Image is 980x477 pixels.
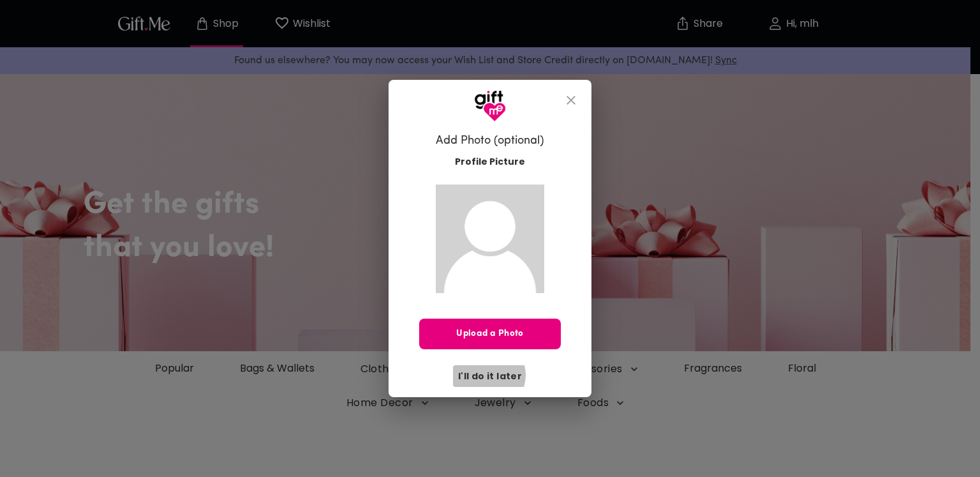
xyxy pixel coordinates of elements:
[455,155,525,169] span: Profile Picture
[436,185,544,293] img: Gift.me default profile picture
[556,85,586,116] button: close
[453,365,527,387] button: I'll do it later
[419,319,561,349] button: Upload a Photo
[474,90,506,122] img: GiftMe Logo
[436,133,544,149] h6: Add Photo (optional)
[458,369,522,383] span: I'll do it later
[419,327,561,341] span: Upload a Photo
